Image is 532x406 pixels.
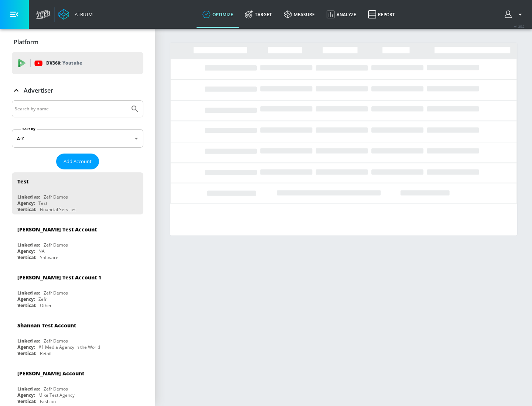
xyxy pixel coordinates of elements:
[12,316,143,358] div: Shannan Test AccountLinked as:Zefr DemosAgency:#1 Media Agency in the WorldVertical:Retail
[197,1,239,28] a: optimize
[17,178,28,185] div: Test
[56,154,99,169] button: Add Account
[24,86,53,94] p: Advertiser
[40,398,56,405] div: Fashion
[12,268,143,310] div: [PERSON_NAME] Test Account 1Linked as:Zefr DemosAgency:ZefrVertical:Other
[38,392,75,398] div: Mike Test Agency
[17,242,40,248] div: Linked as:
[17,302,36,309] div: Vertical:
[17,322,76,329] div: Shannan Test Account
[17,200,35,206] div: Agency:
[514,24,525,28] span: v 4.25.2
[40,350,51,357] div: Retail
[72,11,93,18] div: Atrium
[12,32,143,52] div: Platform
[17,254,36,261] div: Vertical:
[21,127,37,131] label: Sort By
[40,206,76,213] div: Financial Services
[12,172,143,214] div: TestLinked as:Zefr DemosAgency:TestVertical:Financial Services
[38,248,45,254] div: NA
[44,338,68,344] div: Zefr Demos
[17,206,36,213] div: Vertical:
[58,9,93,20] a: Atrium
[278,1,321,28] a: measure
[12,129,143,148] div: A-Z
[17,370,84,377] div: [PERSON_NAME] Account
[17,398,36,405] div: Vertical:
[12,220,143,262] div: [PERSON_NAME] Test AccountLinked as:Zefr DemosAgency:NAVertical:Software
[17,344,35,350] div: Agency:
[17,194,40,200] div: Linked as:
[17,338,40,344] div: Linked as:
[46,59,82,67] p: DV360:
[38,344,100,350] div: #1 Media Agency in the World
[44,386,68,392] div: Zefr Demos
[17,350,36,357] div: Vertical:
[362,1,401,28] a: Report
[38,200,47,206] div: Test
[64,157,92,166] span: Add Account
[14,38,38,46] p: Platform
[44,242,68,248] div: Zefr Demos
[40,254,58,261] div: Software
[17,226,97,233] div: [PERSON_NAME] Test Account
[17,386,40,392] div: Linked as:
[17,392,35,398] div: Agency:
[44,290,68,296] div: Zefr Demos
[44,194,68,200] div: Zefr Demos
[15,104,127,114] input: Search by name
[321,1,362,28] a: Analyze
[17,274,101,281] div: [PERSON_NAME] Test Account 1
[40,302,52,309] div: Other
[62,59,82,67] p: Youtube
[12,80,143,101] div: Advertiser
[17,290,40,296] div: Linked as:
[38,296,47,302] div: Zefr
[17,296,35,302] div: Agency:
[12,52,143,74] div: DV360: Youtube
[239,1,278,28] a: Target
[17,248,35,254] div: Agency:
